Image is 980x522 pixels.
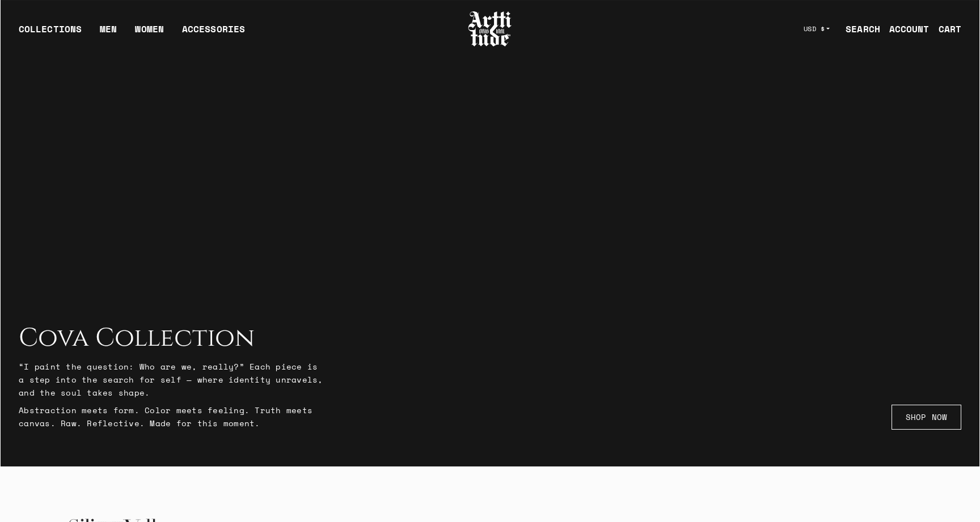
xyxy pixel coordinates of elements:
button: USD $ [797,16,837,41]
a: MEN [100,22,117,45]
p: “I paint the question: Who are we, really?” Each piece is a step into the search for self — where... [19,360,325,399]
div: COLLECTIONS [19,22,82,45]
a: Open cart [930,18,961,40]
ul: Main navigation [10,22,254,45]
p: Abstraction meets form. Color meets feeling. Truth meets canvas. Raw. Reflective. Made for this m... [19,404,325,430]
div: ACCESSORIES [182,22,245,45]
span: USD $ [804,24,825,33]
div: CART [939,22,961,36]
a: WOMEN [135,22,164,45]
a: ACCOUNT [880,18,930,40]
h2: Cova Collection [19,324,325,353]
a: SEARCH [837,18,880,40]
a: SHOP NOW [892,405,961,430]
img: Arttitude [467,10,513,48]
